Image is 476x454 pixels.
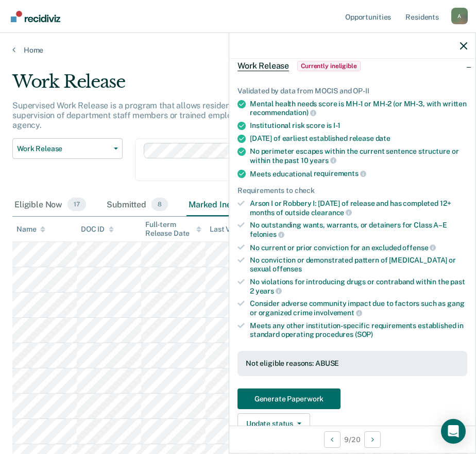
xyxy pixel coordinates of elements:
div: Not eligible reasons: ABUSE [246,359,459,368]
button: Next Opportunity [364,431,381,448]
span: date [376,134,390,142]
div: Institutional risk score is [250,121,467,130]
span: offense [402,244,436,252]
span: 17 [67,198,86,211]
div: Work ReleaseCurrently ineligible [229,50,475,83]
button: Generate Paperwork [237,388,341,409]
div: Full-term Release Date [145,220,201,238]
div: No violations for introducing drugs or contraband within the past 2 [250,278,467,295]
span: Work Release [237,61,289,71]
img: Recidiviz [11,11,60,22]
div: Requirements to check [237,186,467,195]
div: DOC ID [81,225,114,234]
span: Work Release [17,144,110,153]
a: Home [12,45,464,55]
div: No perimeter escapes within the current sentence structure or within the past 10 [250,147,467,165]
div: A [451,8,468,24]
div: No current or prior conviction for an excluded [250,243,467,252]
div: Name [16,225,45,234]
span: years [310,156,336,165]
span: years [256,287,282,295]
span: felonies [250,230,284,238]
button: Update status [237,413,310,434]
span: involvement [314,309,362,317]
span: (SOP) [355,330,373,338]
div: Validated by data from MOCIS and OP-II [237,87,467,95]
div: Last Viewed [210,225,260,234]
button: Previous Opportunity [324,431,341,448]
span: offenses [273,265,302,273]
div: Eligible Now [12,193,88,216]
div: Meets any other institution-specific requirements established in standard operating procedures [250,321,467,339]
div: Open Intercom Messenger [441,419,466,444]
span: recommendation) [250,108,316,117]
div: Meets educational [250,169,467,179]
button: Profile dropdown button [451,8,468,24]
div: [DATE] of earliest established release [250,134,467,143]
div: No conviction or demonstrated pattern of [MEDICAL_DATA] or sexual [250,256,467,273]
div: Consider adverse community impact due to factors such as gang or organized crime [250,299,467,317]
span: I-1 [333,121,341,129]
div: 9 / 20 [229,426,475,453]
span: requirements [314,169,366,177]
span: 8 [151,198,168,211]
div: Work Release [12,71,441,101]
span: clearance [311,208,352,217]
div: Arson I or Robbery I: [DATE] of release and has completed 12+ months of outside [250,199,467,217]
p: Supervised Work Release is a program that allows residents to work outside of the institution und... [12,101,415,130]
div: No outstanding wants, warrants, or detainers for Class A–E [250,221,467,238]
span: Currently ineligible [297,61,361,71]
div: Submitted [105,193,170,216]
div: Mental health needs score is MH-1 or MH-2 (or MH-3, with written [250,100,467,117]
div: Marked Ineligible [186,193,281,216]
